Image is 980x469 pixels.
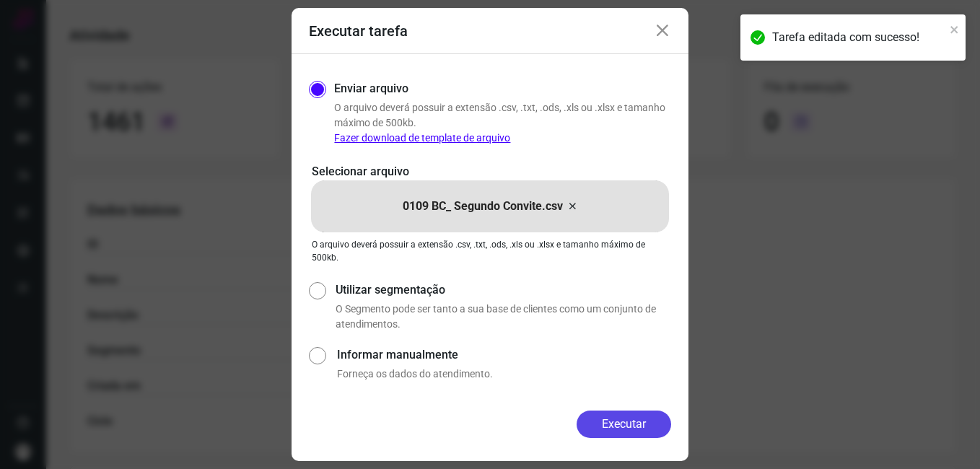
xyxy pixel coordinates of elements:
label: Utilizar segmentação [336,281,671,299]
p: O arquivo deverá possuir a extensão .csv, .txt, .ods, .xls ou .xlsx e tamanho máximo de 500kb. [334,100,671,146]
div: Tarefa editada com sucesso! [772,29,945,46]
p: Selecionar arquivo [312,163,668,180]
label: Enviar arquivo [334,80,408,97]
a: Fazer download de template de arquivo [334,132,510,144]
p: 0109 BC_ Segundo Convite.csv [403,198,563,215]
button: close [950,20,960,38]
p: Forneça os dados do atendimento. [337,367,671,382]
p: O Segmento pode ser tanto a sua base de clientes como um conjunto de atendimentos. [336,302,671,332]
p: O arquivo deverá possuir a extensão .csv, .txt, .ods, .xls ou .xlsx e tamanho máximo de 500kb. [312,238,668,264]
h3: Executar tarefa [309,22,408,40]
label: Informar manualmente [337,346,671,364]
button: Executar [577,411,671,438]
